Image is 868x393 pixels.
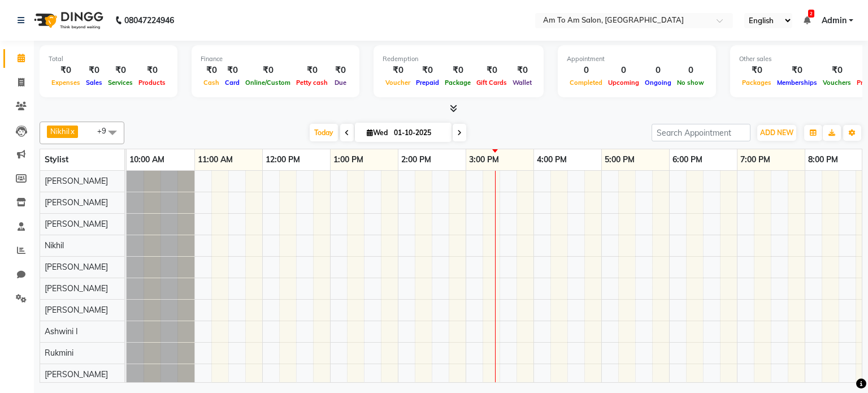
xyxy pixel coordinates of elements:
span: Products [136,79,168,87]
input: Search Appointment [652,124,750,141]
span: Nikhil [45,240,64,251]
div: Finance [201,54,350,64]
a: x [70,127,75,136]
button: ADD NEW [757,125,796,141]
span: Sales [83,79,105,87]
img: logo [29,5,106,36]
span: [PERSON_NAME] [45,305,108,315]
span: Petty cash [293,79,331,87]
span: Today [310,124,338,141]
a: 4:00 PM [534,152,570,168]
div: 0 [674,64,707,77]
span: [PERSON_NAME] [45,369,108,379]
a: 12:00 PM [263,152,303,168]
span: Packages [739,79,774,87]
div: ₹0 [442,64,474,77]
div: Appointment [567,54,707,64]
span: Voucher [383,79,413,87]
div: ₹0 [739,64,774,77]
div: 0 [642,64,674,77]
a: 3:00 PM [466,152,502,168]
span: Ongoing [642,79,674,87]
span: Upcoming [605,79,642,87]
span: 2 [808,10,814,18]
span: [PERSON_NAME] [45,219,108,229]
span: [PERSON_NAME] [45,262,108,272]
a: 5:00 PM [602,152,637,168]
div: ₹0 [83,64,105,77]
div: ₹0 [242,64,293,77]
div: ₹0 [201,64,222,77]
a: 1:00 PM [331,152,366,168]
div: 0 [567,64,605,77]
div: ₹0 [105,64,136,77]
div: ₹0 [136,64,168,77]
span: Ashwini I [45,326,78,336]
a: 2:00 PM [398,152,434,168]
span: Cash [201,79,222,87]
div: Total [49,54,168,64]
div: ₹0 [222,64,242,77]
div: Redemption [383,54,535,64]
a: 8:00 PM [805,152,841,168]
span: Online/Custom [242,79,293,87]
span: Package [442,79,474,87]
a: 7:00 PM [737,152,773,168]
span: [PERSON_NAME] [45,176,108,186]
span: No show [674,79,707,87]
div: ₹0 [820,64,854,77]
div: ₹0 [293,64,331,77]
span: Card [222,79,242,87]
span: [PERSON_NAME] [45,283,108,293]
a: 10:00 AM [127,152,167,168]
span: [PERSON_NAME] [45,197,108,208]
span: Nikhil [50,127,70,136]
div: ₹0 [49,64,83,77]
a: 11:00 AM [195,152,236,168]
span: Due [332,79,349,87]
input: 2025-10-01 [390,124,447,141]
div: ₹0 [383,64,413,77]
span: Vouchers [820,79,854,87]
div: ₹0 [774,64,820,77]
a: 6:00 PM [670,152,705,168]
span: Expenses [49,79,83,87]
span: Admin [822,15,847,27]
span: Prepaid [413,79,442,87]
div: ₹0 [510,64,535,77]
span: Wed [364,128,390,137]
span: ADD NEW [760,128,793,137]
div: ₹0 [474,64,510,77]
b: 08047224946 [124,5,174,36]
span: Memberships [774,79,820,87]
span: Gift Cards [474,79,510,87]
div: 0 [605,64,642,77]
div: ₹0 [413,64,442,77]
a: 2 [804,15,810,25]
span: Services [105,79,136,87]
span: Completed [567,79,605,87]
span: Wallet [510,79,535,87]
div: ₹0 [331,64,350,77]
span: Rukmini [45,348,73,358]
span: +9 [97,126,115,135]
span: Stylist [45,154,68,165]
